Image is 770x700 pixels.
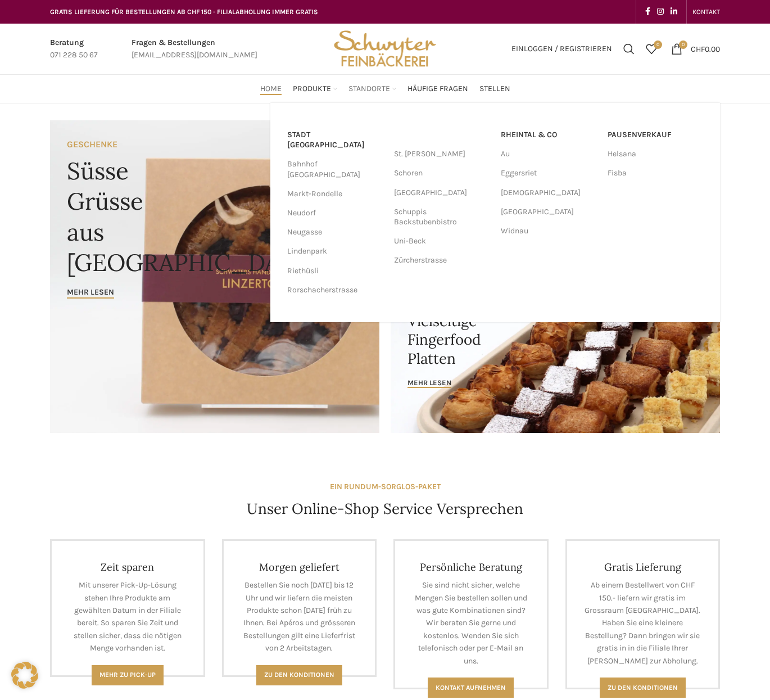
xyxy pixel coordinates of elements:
p: Bestellen Sie noch [DATE] bis 12 Uhr und wir liefern die meisten Produkte schon [DATE] früh zu Ih... [241,579,359,654]
h4: Morgen geliefert [241,561,359,573]
a: RHEINTAL & CO [501,125,596,144]
a: Einloggen / Registrieren [506,38,618,60]
h4: Gratis Lieferung [584,561,702,573]
a: Eggersriet [501,164,596,183]
a: [DEMOGRAPHIC_DATA] [501,183,596,202]
a: Produkte [293,78,337,100]
a: Au [501,144,596,164]
a: Infobox link [132,37,257,62]
a: Neugasse [287,223,383,242]
span: KONTAKT [692,8,720,16]
span: Einloggen / Registrieren [511,45,612,53]
a: Fisba [608,164,703,183]
a: 0 [640,38,663,60]
a: Stadt [GEOGRAPHIC_DATA] [287,125,383,155]
p: Ab einem Bestellwert von CHF 150.- liefern wir gratis im Grossraum [GEOGRAPHIC_DATA]. Haben Sie e... [584,579,702,667]
h4: Unser Online-Shop Service Versprechen [247,499,523,519]
span: Zu den konditionen [608,684,678,692]
a: Markt-Rondelle [287,184,383,204]
div: Secondary navigation [687,1,726,23]
a: [GEOGRAPHIC_DATA] [394,183,490,202]
a: Facebook social link [642,4,654,20]
span: Mehr zu Pick-Up [99,671,156,679]
a: Site logo [330,43,440,53]
div: Meine Wunschliste [640,38,663,60]
a: Lindenpark [287,242,383,261]
span: 0 [654,40,662,49]
a: Standorte [348,78,396,100]
a: Zu den Konditionen [256,665,342,685]
a: Neudorf [287,204,383,223]
a: Mehr zu Pick-Up [92,665,164,685]
a: Zürcherstrasse [394,251,490,270]
a: 0 CHF0.00 [665,38,726,60]
a: [GEOGRAPHIC_DATA] [501,202,596,222]
span: Home [260,84,282,94]
h4: Zeit sparen [69,561,187,573]
span: Standorte [348,84,390,94]
p: Mit unserer Pick-Up-Lösung stehen Ihre Produkte am gewählten Datum in der Filiale bereit. So spar... [69,579,187,654]
a: Home [260,78,282,100]
bdi: 0.00 [691,44,720,53]
a: Zu den konditionen [600,678,686,698]
span: 0 [679,40,687,49]
strong: EIN RUNDUM-SORGLOS-PAKET [330,482,441,491]
a: KONTAKT [692,1,720,23]
span: Produkte [293,84,331,94]
p: Sie sind nicht sicher, welche Mengen Sie bestellen sollen und was gute Kombinationen sind? Wir be... [412,579,530,667]
a: Rorschacherstrasse [287,281,383,300]
a: Widnau [501,222,596,241]
span: Stellen [479,84,510,94]
a: Banner link [391,276,720,433]
a: Banner link [50,120,379,433]
a: Infobox link [50,37,98,62]
a: Kontakt aufnehmen [428,678,514,698]
div: Main navigation [44,78,726,100]
a: Bahnhof [GEOGRAPHIC_DATA] [287,155,383,184]
a: Riethüsli [287,261,383,281]
a: Suchen [618,38,640,60]
a: Instagram social link [654,4,667,20]
span: Häufige Fragen [407,84,468,94]
a: Schuppis Backstubenbistro [394,202,490,232]
span: GRATIS LIEFERUNG FÜR BESTELLUNGEN AB CHF 150 - FILIALABHOLUNG IMMER GRATIS [50,8,318,16]
a: Häufige Fragen [407,78,468,100]
a: Pausenverkauf [608,125,703,144]
span: CHF [691,44,705,53]
span: Zu den Konditionen [264,671,334,679]
a: Stellen [479,78,510,100]
a: Linkedin social link [667,4,681,20]
span: Kontakt aufnehmen [436,684,506,692]
a: Schoren [394,164,490,183]
a: Helsana [608,144,703,164]
a: St. [PERSON_NAME] [394,144,490,164]
h4: Persönliche Beratung [412,561,530,573]
img: Bäckerei Schwyter [330,24,440,74]
a: Uni-Beck [394,232,490,251]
